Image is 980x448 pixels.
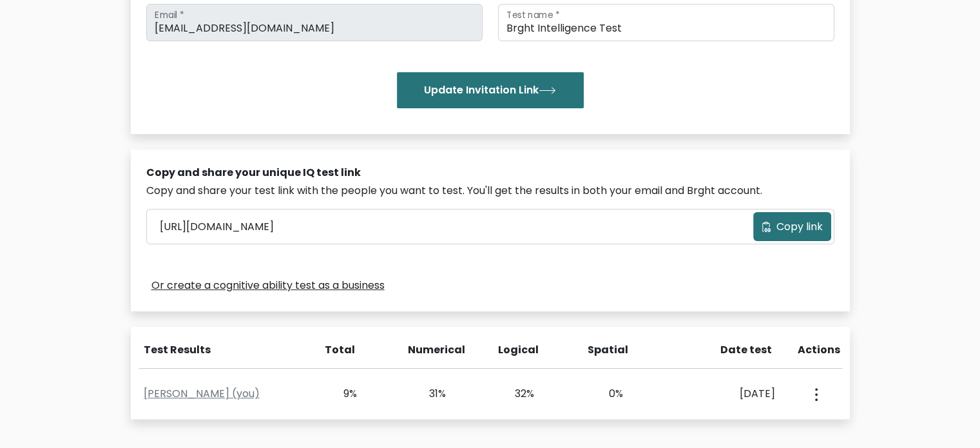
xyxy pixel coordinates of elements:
div: Test Results [144,342,303,358]
div: Copy and share your unique IQ test link [146,165,834,180]
div: 0% [586,386,623,402]
div: Date test [678,342,782,358]
a: Or create a cognitive ability test as a business [151,278,385,293]
span: Copy link [776,219,823,235]
div: Actions [798,342,842,358]
div: Total [318,342,356,358]
div: 31% [409,386,446,402]
button: Update Invitation Link [397,72,584,108]
input: Email [146,4,483,41]
div: 32% [498,386,535,402]
input: Test name [498,4,834,41]
a: [PERSON_NAME] (you) [144,386,260,401]
div: Logical [498,342,535,358]
div: Spatial [588,342,625,358]
div: 9% [321,386,358,402]
div: Numerical [408,342,445,358]
button: Copy link [753,212,831,241]
div: Copy and share your test link with the people you want to test. You'll get the results in both yo... [146,183,834,199]
div: [DATE] [675,386,775,402]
